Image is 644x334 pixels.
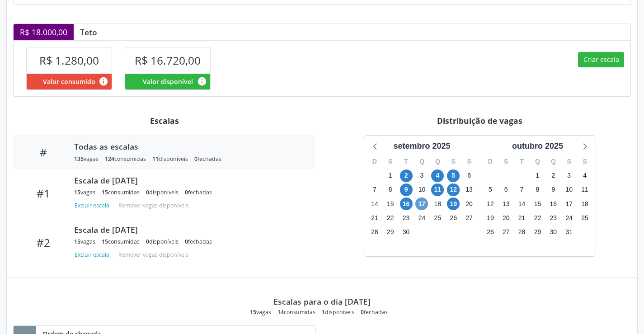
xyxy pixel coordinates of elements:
span: segunda-feira, 22 de setembro de 2025 [384,212,397,224]
span: terça-feira, 9 de setembro de 2025 [400,183,413,196]
span: 1 [322,308,325,316]
span: domingo, 12 de outubro de 2025 [484,198,497,210]
div: disponíveis [146,188,179,196]
span: segunda-feira, 27 de outubro de 2025 [500,226,512,238]
div: consumidas [102,238,140,245]
span: terça-feira, 14 de outubro de 2025 [516,198,528,210]
span: domingo, 19 de outubro de 2025 [484,212,497,224]
div: disponíveis [146,238,179,245]
span: sábado, 6 de setembro de 2025 [463,169,475,182]
span: segunda-feira, 20 de outubro de 2025 [500,212,512,224]
div: setembro 2025 [390,140,454,152]
div: Escalas [13,116,315,126]
div: outubro 2025 [508,140,567,152]
span: quarta-feira, 10 de setembro de 2025 [415,183,428,196]
span: Valor disponível [143,77,193,86]
span: sexta-feira, 12 de setembro de 2025 [447,183,460,196]
span: sábado, 13 de setembro de 2025 [463,183,475,196]
div: disponíveis [152,155,188,163]
i: Valor disponível para agendamentos feitos para este serviço [197,76,207,86]
span: sexta-feira, 17 de outubro de 2025 [563,198,575,210]
div: Q [545,155,561,169]
button: Criar escala [578,52,624,67]
span: 11 [152,155,159,163]
span: segunda-feira, 29 de setembro de 2025 [384,226,397,238]
div: Q [530,155,545,169]
button: Excluir escala [74,249,113,261]
span: domingo, 26 de outubro de 2025 [484,226,497,238]
div: Todas as escalas [74,141,303,151]
span: quinta-feira, 18 de setembro de 2025 [431,198,444,210]
div: Escala de [DATE] [74,225,303,235]
span: segunda-feira, 6 de outubro de 2025 [500,183,512,196]
span: quinta-feira, 23 de outubro de 2025 [547,212,559,224]
span: terça-feira, 28 de outubro de 2025 [516,226,528,238]
span: terça-feira, 23 de setembro de 2025 [400,212,413,224]
div: D [483,155,498,169]
span: segunda-feira, 13 de outubro de 2025 [500,198,512,210]
span: 0 [146,238,149,245]
div: S [461,155,477,169]
div: S [577,155,593,169]
div: Q [430,155,446,169]
span: sábado, 11 de outubro de 2025 [578,183,591,196]
span: domingo, 14 de setembro de 2025 [368,198,381,210]
div: #2 [19,236,68,249]
div: vagas [74,188,95,196]
span: 15 [102,238,108,245]
span: quinta-feira, 11 de setembro de 2025 [431,183,444,196]
span: sexta-feira, 10 de outubro de 2025 [563,183,575,196]
span: terça-feira, 7 de outubro de 2025 [516,183,528,196]
span: Valor consumido [43,77,95,86]
div: fechadas [361,308,388,316]
span: sexta-feira, 5 de setembro de 2025 [447,169,460,182]
div: vagas [74,238,95,245]
span: R$ 16.720,00 [135,53,201,68]
span: domingo, 28 de setembro de 2025 [368,226,381,238]
div: Escala de [DATE] [74,175,303,185]
span: sábado, 4 de outubro de 2025 [578,169,591,182]
div: vagas [250,308,271,316]
span: domingo, 21 de setembro de 2025 [368,212,381,224]
span: quinta-feira, 30 de outubro de 2025 [547,226,559,238]
span: segunda-feira, 1 de setembro de 2025 [384,169,397,182]
div: S [561,155,577,169]
div: S [446,155,461,169]
div: Teto [74,27,103,37]
span: quinta-feira, 9 de outubro de 2025 [547,183,559,196]
div: T [514,155,530,169]
span: 135 [74,155,84,163]
div: fechadas [185,188,212,196]
span: 14 [277,308,284,316]
button: Excluir escala [74,199,113,212]
div: S [382,155,398,169]
span: 15 [74,188,80,196]
span: 124 [105,155,114,163]
span: quarta-feira, 17 de setembro de 2025 [415,198,428,210]
span: quinta-feira, 25 de setembro de 2025 [431,212,444,224]
span: terça-feira, 2 de setembro de 2025 [400,169,413,182]
span: terça-feira, 21 de outubro de 2025 [516,212,528,224]
span: quarta-feira, 8 de outubro de 2025 [531,183,544,196]
span: 0 [361,308,364,316]
span: quarta-feira, 29 de outubro de 2025 [531,226,544,238]
div: D [367,155,383,169]
div: consumidas [102,188,140,196]
span: quarta-feira, 22 de outubro de 2025 [531,212,544,224]
span: terça-feira, 30 de setembro de 2025 [400,226,413,238]
div: consumidas [105,155,146,163]
span: sexta-feira, 19 de setembro de 2025 [447,198,460,210]
span: quinta-feira, 4 de setembro de 2025 [431,169,444,182]
div: consumidas [277,308,315,316]
div: T [398,155,414,169]
span: segunda-feira, 15 de setembro de 2025 [384,198,397,210]
div: Distribuição de vagas [329,116,631,126]
div: Q [414,155,430,169]
span: terça-feira, 16 de setembro de 2025 [400,198,413,210]
span: quarta-feira, 1 de outubro de 2025 [531,169,544,182]
span: sexta-feira, 24 de outubro de 2025 [563,212,575,224]
span: sexta-feira, 3 de outubro de 2025 [563,169,575,182]
i: Valor consumido por agendamentos feitos para este serviço [99,76,108,86]
span: sábado, 27 de setembro de 2025 [463,212,475,224]
span: R$ 1.280,00 [39,53,99,68]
